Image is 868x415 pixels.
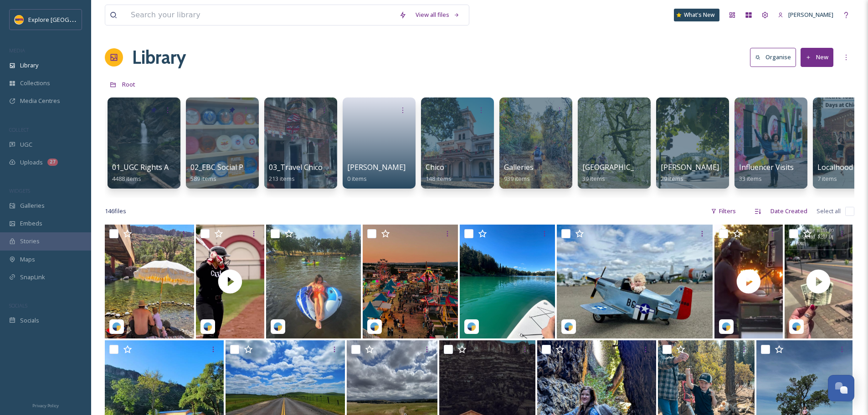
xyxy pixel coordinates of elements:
span: Influencer Visits [739,162,794,172]
a: [PERSON_NAME]0 items [347,163,406,183]
span: Root [122,80,135,88]
span: Galleries [20,201,45,210]
a: 02_EBC Social Posts589 items [190,163,258,183]
img: brookeashleywilson-952585.jpg [266,225,361,338]
div: 27 [47,159,58,166]
span: Media Centres [20,97,60,105]
img: snapsea-logo.png [722,322,731,331]
span: 01_UGC Rights Approved [112,162,197,172]
a: 03_Travel Chico Social Posts213 items [269,163,365,183]
img: snapsea-logo.png [370,322,379,331]
span: [PERSON_NAME] [661,162,719,172]
button: Open Chat [828,375,854,401]
a: 01_UGC Rights Approved4488 items [112,163,197,183]
span: 939 items [504,174,530,183]
span: 213 items [269,174,295,183]
img: nicoleashley30-915458.jpg [557,225,713,338]
span: 0 items [347,174,367,183]
input: Search your library [126,5,395,25]
span: 7 items [817,174,837,183]
span: SOCIALS [9,302,27,309]
img: happygal_10-1136124.jpg [460,225,555,338]
button: Organise [750,48,796,67]
span: Explore [GEOGRAPHIC_DATA] [28,15,108,24]
a: [PERSON_NAME]29 items [661,163,719,183]
a: Privacy Policy [32,400,59,410]
button: New [801,48,833,67]
span: 29 items [661,174,683,183]
span: Library [20,61,38,70]
div: Filters [706,202,740,220]
a: Galleries939 items [504,163,534,183]
img: snapsea-logo.png [792,322,801,331]
span: 146 file s [105,207,126,215]
a: Influencer Visits33 items [739,163,794,183]
a: [GEOGRAPHIC_DATA]39 items [582,163,656,183]
a: View all files [411,6,464,24]
span: Select all [817,207,841,215]
span: 39 items [582,174,605,183]
a: Root [122,79,135,90]
img: thumbnail [714,225,782,338]
div: Date Created [766,202,812,220]
span: 02_EBC Social Posts [190,162,258,172]
span: Galleries [504,162,534,172]
span: Embeds [20,219,42,228]
span: [PERSON_NAME] [788,10,833,19]
span: WIDGETS [9,187,30,194]
span: [GEOGRAPHIC_DATA] [582,162,656,172]
span: COLLECT [9,126,29,133]
img: thumbnail [196,225,264,338]
a: Organise [750,48,801,67]
span: SnapLink [20,273,45,282]
span: Socials [20,316,39,325]
a: [PERSON_NAME] [773,6,838,24]
img: njsprenkel-1111367.jpg [363,225,458,338]
span: 4488 items [112,174,141,183]
span: Collections [20,79,50,87]
span: 589 items [190,174,216,183]
span: 148 items [426,174,452,183]
span: Stories [20,237,40,246]
a: Library [132,44,186,71]
img: thumbnail [785,225,853,338]
a: What's New [674,9,719,21]
span: 03_Travel Chico Social Posts [269,162,365,172]
img: snapsea-logo.png [112,322,121,331]
span: UGC [20,140,32,149]
img: snapsea-logo.png [564,322,573,331]
img: snapsea-logo.png [467,322,476,331]
span: Privacy Policy [32,403,59,409]
span: Uploads [20,158,43,167]
img: Butte%20County%20logo.png [15,15,24,24]
span: Maps [20,255,35,264]
img: snapsea-logo.png [203,322,212,331]
span: Chico [426,162,444,172]
a: Chico148 items [426,163,452,183]
span: MEDIA [9,47,25,54]
span: [PERSON_NAME] [347,162,406,172]
span: 33 items [739,174,762,183]
img: snapsea-logo.png [273,322,282,331]
img: arogers1024-5224496.jpg [105,225,194,338]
